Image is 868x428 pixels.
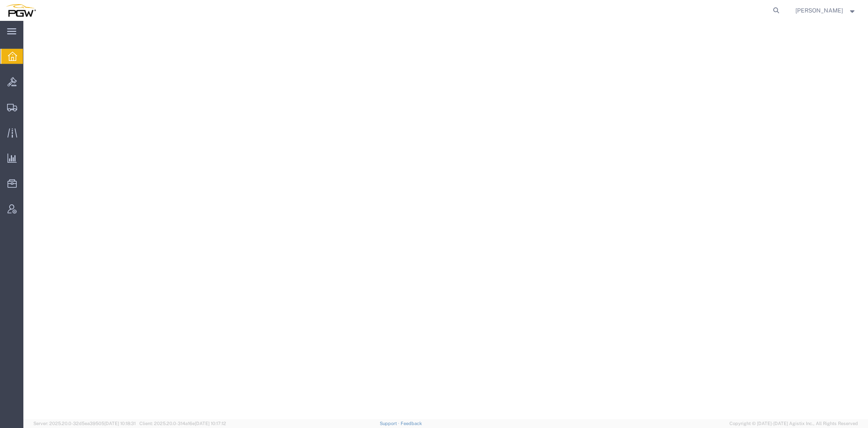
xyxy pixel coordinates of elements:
[104,421,136,426] span: [DATE] 10:18:31
[795,6,843,15] span: Jesse Dawson
[139,421,226,426] span: Client: 2025.20.0-314a16e
[23,21,868,419] iframe: FS Legacy Container
[33,421,136,426] span: Server: 2025.20.0-32d5ea39505
[401,421,422,426] a: Feedback
[729,420,858,427] span: Copyright © [DATE]-[DATE] Agistix Inc., All Rights Reserved
[195,421,226,426] span: [DATE] 10:17:12
[795,5,857,15] button: [PERSON_NAME]
[380,421,401,426] a: Support
[6,4,36,17] img: logo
